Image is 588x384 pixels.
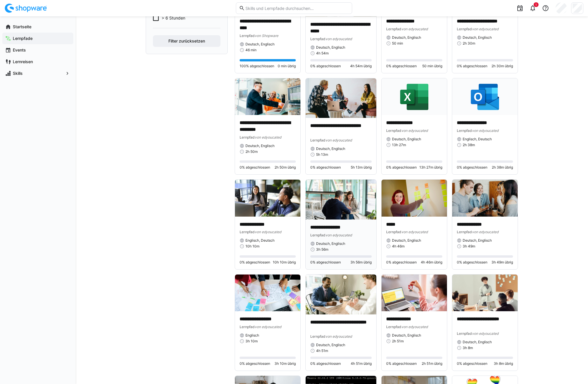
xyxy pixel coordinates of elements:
span: 3h 8m [463,346,473,350]
span: 50 min übrig [422,64,442,68]
span: von edyoucated [325,233,352,237]
span: 2h 51m [392,339,404,344]
span: 3h 56m [316,247,328,252]
span: Englisch [245,333,259,338]
span: Englisch, Deutsch [245,238,275,243]
span: Lernpfad [310,334,325,339]
span: Deutsch, Englisch [245,42,275,47]
img: image [382,180,447,217]
span: 0% abgeschlossen [386,361,417,366]
span: 0% abgeschlossen [310,260,341,265]
span: Deutsch, Englisch [316,343,345,347]
span: 4h 54m [316,51,329,56]
span: > 6 Stunden [162,15,185,21]
span: 10h 10m übrig [273,260,296,265]
span: 3h 49m übrig [491,260,513,265]
span: Lernpfad [457,27,472,31]
span: von edyoucated [325,334,352,339]
img: image [382,78,447,115]
span: Deutsch, Englisch [245,144,275,148]
span: Lernpfad [457,331,472,336]
span: Deutsch, Englisch [392,35,421,40]
span: 3h 10m [245,339,258,344]
span: von edyoucated [401,230,428,234]
span: von edyoucated [401,325,428,329]
span: 0% abgeschlossen [457,165,487,170]
span: 0% abgeschlossen [240,260,270,265]
span: Lernpfad [240,325,255,329]
span: Lernpfad [310,138,325,142]
span: Lernpfad [386,325,401,329]
span: 4h 51m übrig [351,361,372,366]
span: 2h 50m [245,149,258,154]
img: image [382,275,447,312]
span: Lernpfad [240,33,255,38]
span: 13h 27m übrig [419,165,442,170]
span: 0% abgeschlossen [240,361,270,366]
span: 3h 10m übrig [275,361,296,366]
span: 2h 50m übrig [275,165,296,170]
span: 0% abgeschlossen [386,165,417,170]
span: Lernpfad [386,27,401,31]
span: von edyoucated [401,128,428,133]
span: Lernpfad [240,135,255,139]
span: 0% abgeschlossen [310,361,341,366]
span: 0% abgeschlossen [310,165,341,170]
img: image [235,275,300,312]
span: von Shopware [255,33,278,38]
span: Filter zurücksetzen [168,38,206,44]
span: 0% abgeschlossen [386,260,417,265]
span: 4h 51m [316,348,328,353]
span: 2h 30m [463,41,475,46]
span: 0% abgeschlossen [457,361,487,366]
span: Lernpfad [240,230,255,234]
span: 2h 38m übrig [492,165,513,170]
span: 2h 51m übrig [422,361,442,366]
button: Filter zurücksetzen [153,35,220,47]
span: Lernpfad [386,128,401,133]
span: 0 min übrig [278,64,296,68]
span: 4h 46m [392,244,405,249]
span: Lernpfad [386,230,401,234]
span: 0% abgeschlossen [310,64,341,68]
span: 0% abgeschlossen [457,260,487,265]
span: von edyoucated [255,325,281,329]
img: image [235,180,300,217]
img: image [452,78,518,115]
span: 4h 54m übrig [350,64,372,68]
span: von edyoucated [255,230,281,234]
span: 5h 13m übrig [351,165,372,170]
span: 0% abgeschlossen [457,64,487,68]
span: 5h 13m [316,152,328,157]
span: Deutsch, Englisch [316,241,345,246]
span: von edyoucated [472,331,498,336]
span: 1 [535,3,537,6]
img: image [306,78,376,118]
span: von edyoucated [255,135,281,139]
span: 3h 8m übrig [494,361,513,366]
span: Lernpfad [310,37,325,41]
span: 3h 56m übrig [350,260,372,265]
span: Lernpfad [457,230,472,234]
span: Deutsch, Englisch [316,146,345,151]
span: von edyoucated [472,230,498,234]
span: 2h 30m übrig [491,64,513,68]
span: 10h 10m [245,244,259,249]
img: image [452,275,518,312]
span: 2h 38m [463,143,475,147]
span: Deutsch, Englisch [392,137,421,141]
span: von edyoucated [401,27,428,31]
span: Deutsch, Englisch [316,45,345,50]
img: image [306,275,376,314]
span: von edyoucated [472,27,498,31]
span: von edyoucated [325,37,352,41]
span: 0% abgeschlossen [240,165,270,170]
span: 13h 27m [392,143,406,147]
input: Skills und Lernpfade durchsuchen… [245,6,349,11]
span: Lernpfad [457,128,472,133]
span: Deutsch, Englisch [463,340,492,344]
span: 100% abgeschlossen [240,64,274,68]
span: 4h 46m übrig [421,260,442,265]
span: Deutsch, Englisch [392,333,421,338]
span: Deutsch, Englisch [392,238,421,243]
